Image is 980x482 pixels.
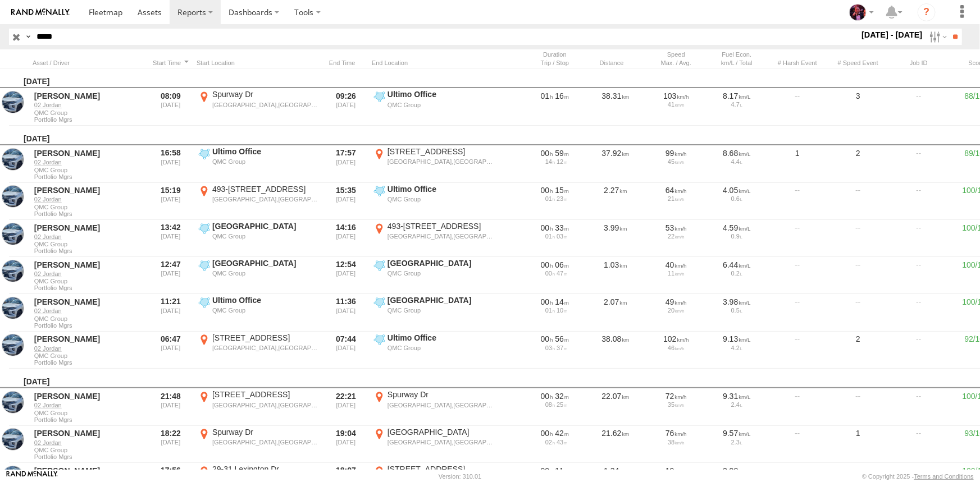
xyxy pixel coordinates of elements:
div: Ultimo Office [388,333,494,343]
div: Version: 310.01 [439,473,481,480]
span: 01 [541,91,553,100]
a: 02 Jordan [34,233,143,241]
div: [PERSON_NAME] [34,260,143,270]
span: 33 [555,223,569,232]
div: 2.98 [710,466,763,476]
div: QMC Group [388,306,494,314]
label: Click to View Event Location [372,221,495,256]
div: [PERSON_NAME] [34,223,143,233]
div: Ultimo Office [212,146,318,157]
span: 08 [545,401,555,408]
div: 9.13 [710,334,763,344]
a: View Asset in Asset Management [2,223,24,245]
span: Filter Results to this Group [34,322,143,329]
label: Click to View Event Location [197,389,320,424]
div: [3573s] 14/10/2025 16:58 - 14/10/2025 17:57 [528,148,581,158]
div: [GEOGRAPHIC_DATA],[GEOGRAPHIC_DATA] [388,232,494,240]
div: QMC Group [388,269,494,277]
div: 2 [830,333,886,368]
a: View Asset in Asset Management [2,297,24,319]
div: 41 [650,101,703,108]
a: View Asset in Asset Management [2,91,24,113]
div: 493-[STREET_ADDRESS] [388,221,494,231]
div: 21 [650,195,703,202]
span: Filter Results to this Group [34,173,143,180]
span: Filter Results to this Group [34,416,143,423]
a: 02 Jordan [34,101,143,109]
label: Click to View Event Location [197,427,320,462]
div: 4.4 [710,158,763,165]
div: 17:57 [DATE] [325,146,367,181]
span: Filter Results to this Group [34,247,143,254]
div: [PERSON_NAME] [34,466,143,476]
span: 15 [555,186,569,195]
div: QMC Group [212,306,318,314]
span: 10 [557,307,567,314]
div: 6.44 [710,260,763,270]
span: QMC Group [34,109,143,116]
div: [3399s] 14/10/2025 06:47 - 14/10/2025 07:44 [528,334,581,344]
label: Click to View Event Location [197,333,320,368]
a: 02 Jordan [34,401,143,409]
span: 03 [557,233,567,240]
span: 06 [555,260,569,269]
label: Click to View Event Location [372,333,495,368]
div: 3.98 [710,297,763,307]
div: 0.2 [710,270,763,277]
label: Click to View Event Location [197,258,320,293]
div: 99 [650,148,703,158]
div: 21:48 [DATE] [149,389,192,424]
a: View Asset in Asset Management [2,391,24,414]
span: 03 [545,345,555,351]
div: [STREET_ADDRESS] [388,146,494,157]
span: 00 [541,223,553,232]
label: Click to View Event Location [372,89,495,124]
div: 8.17 [710,91,763,101]
div: Spurway Dr [388,389,494,400]
div: 22:21 [DATE] [325,389,367,424]
div: [PERSON_NAME] [34,148,143,158]
div: 2.4 [710,401,763,408]
span: 42 [555,429,569,438]
span: 00 [541,186,553,195]
div: 15:35 [DATE] [325,184,367,219]
div: [GEOGRAPHIC_DATA] [388,258,494,268]
div: 8.68 [710,148,763,158]
div: 08:09 [DATE] [149,89,192,124]
div: 40 [650,260,703,270]
label: Search Filter Options [925,29,949,45]
div: QMC Group [212,269,318,277]
div: Spurway Dr [212,89,318,99]
label: Search Query [24,29,33,45]
div: 0.5 [710,307,763,314]
div: 2 [830,146,886,181]
div: [GEOGRAPHIC_DATA],[GEOGRAPHIC_DATA] [212,344,318,352]
div: 11:21 [DATE] [149,295,192,330]
div: 11 [650,270,703,277]
span: 11 [555,466,569,475]
div: [GEOGRAPHIC_DATA],[GEOGRAPHIC_DATA] [212,195,318,203]
div: 20 [650,307,703,314]
div: [GEOGRAPHIC_DATA] [388,295,494,305]
div: QMC Group [212,232,318,240]
div: 19 [650,466,703,476]
div: 13:42 [DATE] [149,221,192,256]
span: 00 [541,392,553,401]
span: QMC Group [34,278,143,284]
div: 21.62 [587,427,644,462]
div: 46 [650,345,703,351]
div: 53 [650,223,703,233]
div: [GEOGRAPHIC_DATA],[GEOGRAPHIC_DATA] [388,438,494,446]
div: [2014s] 14/10/2025 13:42 - 14/10/2025 14:16 [528,223,581,233]
div: [PERSON_NAME] [34,391,143,401]
div: 4.2 [710,345,763,351]
div: [1976s] 13/10/2025 21:48 - 13/10/2025 22:21 [528,391,581,401]
div: 12:54 [DATE] [325,258,367,293]
span: 00 [541,334,553,343]
span: QMC Group [34,167,143,173]
span: 00 [541,149,553,158]
span: 00 [541,466,553,475]
div: 07:44 [DATE] [325,333,367,368]
span: 01 [545,233,555,240]
div: Click to Sort [33,59,145,67]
